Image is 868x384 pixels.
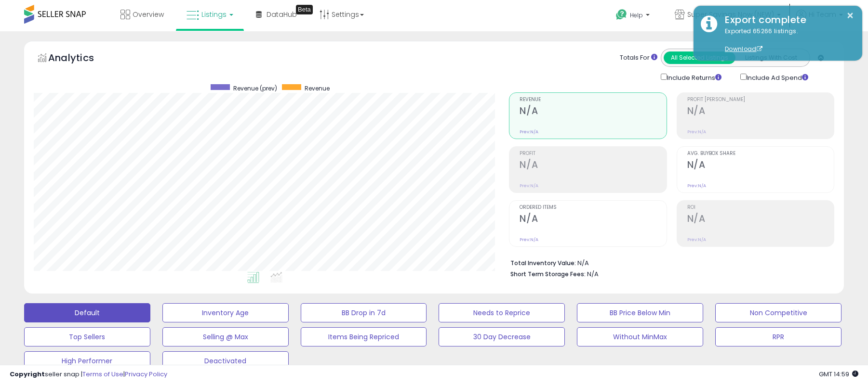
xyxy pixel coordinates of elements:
[846,10,854,22] button: ×
[301,327,427,346] button: Items Being Repriced
[687,97,834,102] span: Profit [PERSON_NAME]
[510,256,827,268] li: N/A
[520,183,538,189] small: Prev: N/A
[125,370,167,379] a: Privacy Policy
[305,84,330,92] span: Revenue
[520,105,666,118] h2: N/A
[233,84,277,92] span: Revenue (prev)
[24,327,150,346] button: Top Sellers
[48,51,113,67] h5: Analytics
[608,1,659,31] a: Help
[715,327,841,346] button: RPR
[162,303,289,322] button: Inventory Age
[439,327,565,346] button: 30 Day Decrease
[664,51,735,64] button: All Selected Listings
[630,11,643,19] span: Help
[520,205,666,210] span: Ordered Items
[615,9,628,21] i: Get Help
[687,129,706,135] small: Prev: N/A
[82,370,123,379] a: Terms of Use
[687,159,834,172] h2: N/A
[162,327,289,346] button: Selling @ Max
[439,303,565,322] button: Needs to Reprice
[24,351,150,371] button: High Performer
[510,259,576,267] b: Total Inventory Value:
[687,105,834,118] h2: N/A
[10,370,45,379] strong: Copyright
[520,159,666,172] h2: N/A
[687,213,834,226] h2: N/A
[520,237,538,243] small: Prev: N/A
[687,183,706,189] small: Prev: N/A
[201,10,227,19] span: Listings
[687,237,706,243] small: Prev: N/A
[296,5,313,14] div: Tooltip anchor
[510,270,586,278] b: Short Term Storage Fees:
[301,303,427,322] button: BB Drop in 7d
[687,151,834,156] span: Avg. Buybox Share
[24,303,150,322] button: Default
[733,72,824,83] div: Include Ad Spend
[654,72,733,83] div: Include Returns
[725,45,762,53] a: Download
[133,10,164,19] span: Overview
[520,213,666,226] h2: N/A
[587,269,599,279] span: N/A
[577,303,703,322] button: BB Price Below Min
[687,10,774,19] span: Super Savings Now (NEW)
[520,97,666,102] span: Revenue
[267,10,297,19] span: DataHub
[620,53,657,63] div: Totals For
[819,370,858,379] span: 2025-08-13 14:59 GMT
[718,13,855,27] div: Export complete
[577,327,703,346] button: Without MinMax
[520,151,666,156] span: Profit
[520,129,538,135] small: Prev: N/A
[162,351,289,371] button: Deactivated
[715,303,841,322] button: Non Competitive
[687,205,834,210] span: ROI
[718,27,855,54] div: Exported 65266 listings.
[10,370,167,379] div: seller snap | |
